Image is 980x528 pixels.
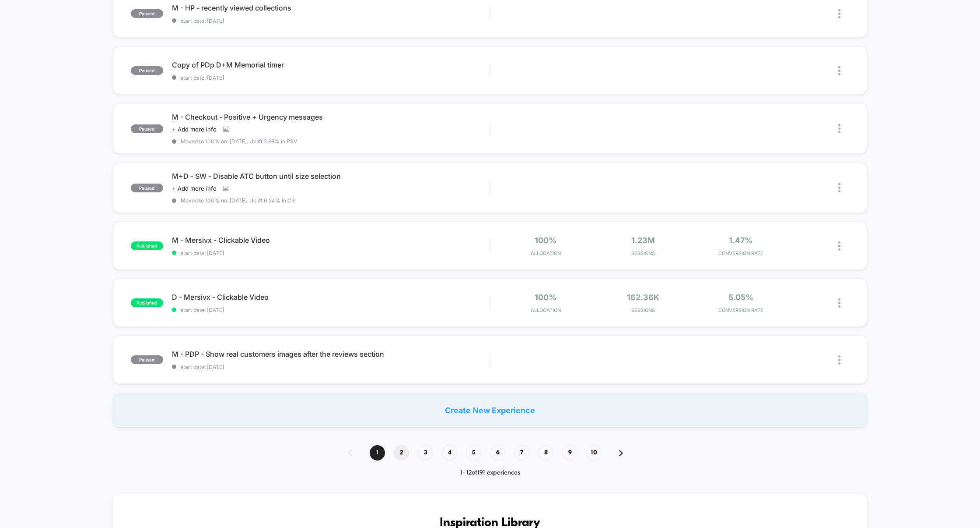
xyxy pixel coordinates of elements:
[514,445,529,461] span: 7
[172,4,490,12] span: M - HP - recently viewed collections
[627,293,659,302] span: 162.36k
[172,293,490,301] span: D - Mersivx - Clickable Video
[394,445,409,461] span: 2
[531,307,561,313] span: Allocation
[466,445,481,461] span: 5
[586,445,602,461] span: 10
[619,450,623,456] img: pagination forward
[172,250,490,256] span: start date: [DATE]
[131,66,163,75] span: paused
[838,66,840,75] img: close
[531,250,561,256] span: Allocation
[597,307,690,313] span: Sessions
[181,197,295,204] span: Moved to 100% on: [DATE] . Uplift: 0.24% in CR
[131,355,163,364] span: paused
[597,250,690,256] span: Sessions
[131,124,163,133] span: paused
[631,236,655,245] span: 1.23M
[418,445,433,461] span: 3
[172,60,490,69] span: Copy of PDp D+M Memorial timer
[172,185,217,192] span: + Add more info
[181,138,297,145] span: Moved to 100% on: [DATE] . Uplift: 2.88% in PSV
[442,445,457,461] span: 4
[694,307,787,313] span: CONVERSION RATE
[535,293,556,302] span: 100%
[538,445,553,461] span: 8
[729,236,752,245] span: 1.47%
[370,445,385,461] span: 1
[838,241,840,251] img: close
[131,9,163,18] span: paused
[490,445,505,461] span: 6
[172,113,490,121] span: M - Checkout - Positive + Urgency messages
[131,241,163,250] span: published
[172,172,490,181] span: M+D - SW - Disable ATC button until size selection
[535,236,556,245] span: 100%
[172,18,490,24] span: start date: [DATE]
[113,393,868,428] div: Create New Experience
[562,445,577,461] span: 9
[694,250,787,256] span: CONVERSION RATE
[172,307,490,313] span: start date: [DATE]
[131,298,163,307] span: published
[728,293,753,302] span: 5.05%
[172,74,490,81] span: start date: [DATE]
[172,126,217,133] span: + Add more info
[172,364,490,370] span: start date: [DATE]
[838,9,840,18] img: close
[838,124,840,133] img: close
[131,184,163,192] span: paused
[838,355,840,365] img: close
[838,298,840,308] img: close
[172,236,490,245] span: M - Mersivx - Clickable Video
[838,183,840,192] img: close
[172,350,490,358] span: M - PDP - Show real customers images after the reviews section
[339,469,640,477] div: 1 - 12 of 191 experiences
